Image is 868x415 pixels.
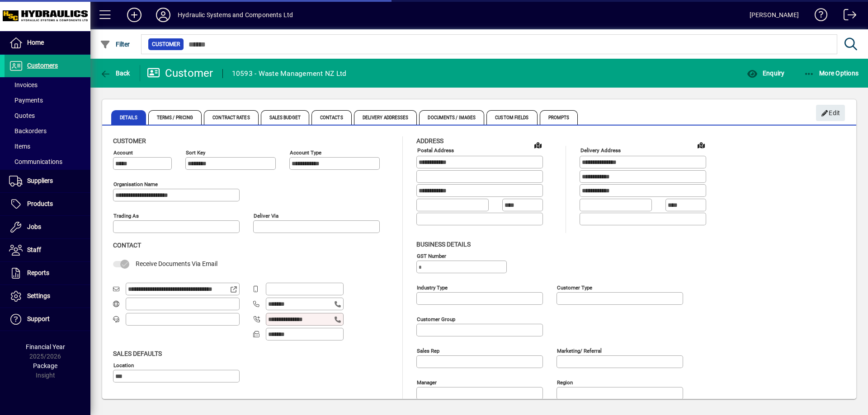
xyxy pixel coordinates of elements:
mat-label: Account [113,149,133,156]
mat-label: Trading as [113,213,139,219]
app-page-header-button: Back [90,65,140,81]
mat-label: Industry type [417,284,448,290]
span: More Options [804,70,859,77]
span: Documents / Images [419,110,484,125]
span: Backorders [9,127,47,135]
span: Package [33,362,57,369]
a: Settings [5,285,90,308]
button: Enquiry [745,65,787,81]
mat-label: Sales rep [417,347,439,354]
span: Contract Rates [204,110,258,125]
span: Edit [821,106,840,121]
button: Profile [149,7,178,23]
span: Sales defaults [113,350,162,357]
button: Filter [98,36,132,52]
mat-label: Manager [417,379,437,385]
span: Enquiry [747,70,784,77]
span: Payments [9,97,43,104]
mat-label: Customer group [417,316,455,322]
button: More Options [802,65,861,81]
a: Knowledge Base [808,2,828,31]
button: Edit [816,105,845,121]
mat-label: Deliver via [254,213,278,219]
span: Customer [113,137,146,145]
a: Jobs [5,216,90,238]
span: Invoices [9,81,38,89]
span: Receive Documents Via Email [136,260,217,267]
a: Logout [837,2,857,31]
span: Prompts [540,110,578,125]
span: Items [9,143,30,150]
span: Contact [113,242,141,249]
span: Jobs [27,223,41,230]
span: Terms / Pricing [148,110,202,125]
mat-label: Sort key [186,149,205,156]
mat-label: Location [113,362,134,368]
a: View on map [694,138,708,152]
span: Home [27,39,44,46]
span: Back [100,70,130,77]
a: Quotes [5,108,90,123]
span: Business details [416,241,471,248]
span: Support [27,315,50,322]
a: Suppliers [5,170,90,192]
div: Hydraulic Systems and Components Ltd [178,8,293,22]
span: Customers [27,62,58,69]
mat-label: Account Type [290,149,321,156]
a: View on map [531,138,545,152]
button: Back [98,65,132,81]
a: Items [5,139,90,154]
span: Quotes [9,112,35,119]
span: Contacts [311,110,352,125]
mat-label: Region [557,379,573,385]
a: Products [5,193,90,215]
a: Backorders [5,123,90,139]
a: Payments [5,93,90,108]
mat-label: Organisation name [113,181,158,187]
span: Details [111,110,146,125]
span: Delivery Addresses [354,110,417,125]
mat-label: GST Number [417,252,446,259]
button: Add [120,7,149,23]
span: Custom Fields [486,110,537,125]
mat-label: Marketing/ Referral [557,347,602,354]
span: Communications [9,158,62,165]
span: Financial Year [26,343,65,350]
a: Support [5,308,90,331]
span: Settings [27,292,50,299]
div: Customer [147,66,213,80]
mat-label: Customer type [557,284,592,290]
span: Address [416,137,443,145]
a: Communications [5,154,90,169]
a: Home [5,32,90,54]
span: Suppliers [27,177,53,184]
div: 10593 - Waste Management NZ Ltd [232,66,347,81]
a: Staff [5,239,90,261]
span: Customer [152,40,180,49]
span: Products [27,200,53,207]
span: Reports [27,269,49,276]
span: Staff [27,246,41,253]
span: Sales Budget [261,110,309,125]
a: Reports [5,262,90,284]
div: [PERSON_NAME] [750,8,799,22]
a: Invoices [5,77,90,93]
span: Filter [100,41,130,48]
